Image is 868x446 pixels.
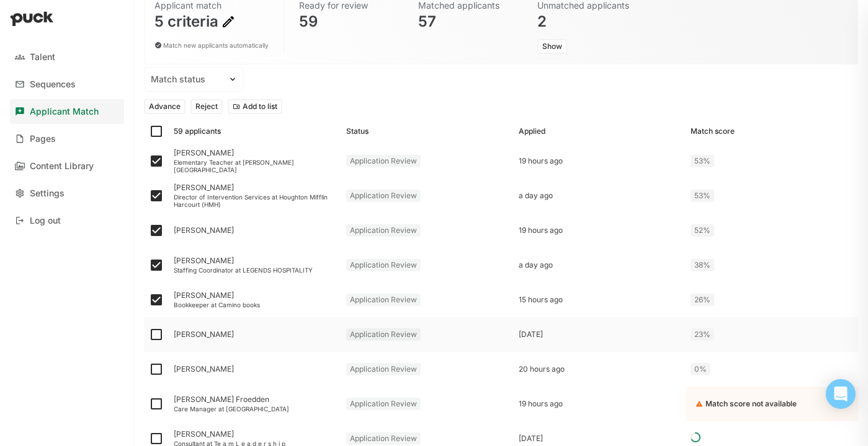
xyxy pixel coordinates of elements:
[144,99,186,114] button: Advance
[30,79,76,90] div: Sequences
[519,261,681,269] div: a day ago
[174,256,336,265] div: [PERSON_NAME]
[174,226,336,235] div: [PERSON_NAME]
[174,266,336,274] div: Staffing Coordinator at LEGENDS HOSPITALITY
[691,328,714,341] div: 23%
[174,405,336,413] div: Care Manager at [GEOGRAPHIC_DATA]
[10,154,124,178] a: Content Library
[519,226,681,235] div: 19 hours ago
[190,99,223,114] button: Reject
[519,157,681,165] div: 19 hours ago
[519,434,681,443] div: [DATE]
[30,134,56,144] div: Pages
[30,107,99,117] div: Applicant Match
[10,45,124,69] a: Talent
[691,363,710,375] div: 0%
[10,72,124,97] a: Sequences
[346,328,421,341] div: Application Review
[346,190,421,202] div: Application Review
[30,216,61,226] div: Log out
[174,159,336,173] div: Elementary Teacher at [PERSON_NAME][GEOGRAPHIC_DATA]
[691,155,714,167] div: 53%
[174,301,336,308] div: Bookkeeper at Camino books
[519,330,681,339] div: [DATE]
[418,14,520,29] div: 57
[299,14,401,29] div: 59
[228,99,282,114] button: Add to list
[346,398,421,410] div: Application Review
[346,224,421,237] div: Application Review
[346,432,421,445] div: Application Review
[691,224,714,237] div: 52%
[174,127,221,136] div: 59 applicants
[30,188,65,199] div: Settings
[691,294,714,306] div: 26%
[346,259,421,271] div: Application Review
[519,295,681,304] div: 15 hours ago
[519,400,681,408] div: 19 hours ago
[537,39,567,54] button: Show
[691,259,714,271] div: 38%
[691,127,735,136] div: Match score
[346,127,369,136] div: Status
[154,39,269,51] div: Match new applicants automatically
[30,161,94,172] div: Content Library
[826,379,856,409] div: Open Intercom Messenger
[174,430,336,439] div: [PERSON_NAME]
[346,155,421,167] div: Application Review
[174,149,336,157] div: [PERSON_NAME]
[705,399,797,409] div: Match score not available
[174,291,336,300] div: [PERSON_NAME]
[10,99,124,124] a: Applicant Match
[10,126,124,151] a: Pages
[346,363,421,375] div: Application Review
[519,365,681,374] div: 20 hours ago
[174,183,336,192] div: [PERSON_NAME]
[174,193,336,208] div: Director of Intervention Services at Houghton Mifflin Harcourt (HMH)
[174,330,336,339] div: [PERSON_NAME]
[10,181,124,206] a: Settings
[346,294,421,306] div: Application Review
[691,190,714,202] div: 53%
[174,365,336,374] div: [PERSON_NAME]
[154,14,269,29] div: 5 criteria
[519,191,681,200] div: a day ago
[519,127,545,136] div: Applied
[537,14,639,29] div: 2
[174,395,336,404] div: [PERSON_NAME] Froedden
[30,52,55,63] div: Talent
